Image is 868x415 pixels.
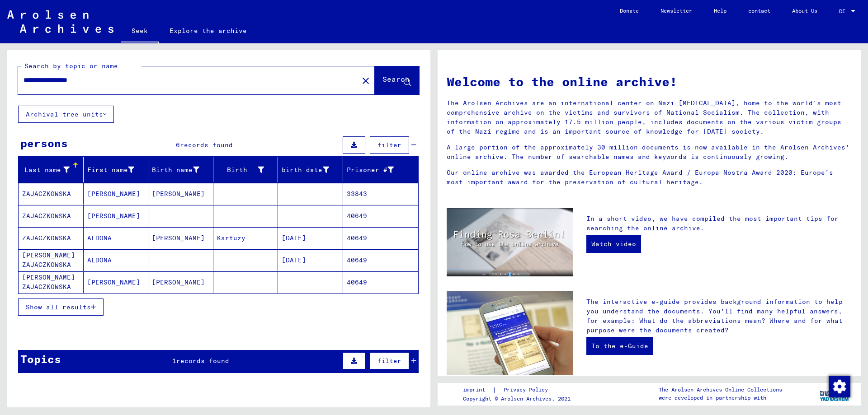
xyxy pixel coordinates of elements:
[447,168,833,186] font: Our online archive was awarded the European Heritage Award / Europa Nostra Award 2020: Europe's m...
[347,234,367,242] font: 40649
[152,166,193,174] font: Birth name
[447,208,573,276] img: video.jpg
[447,74,677,89] font: Welcome to the online archive!
[22,273,75,291] font: [PERSON_NAME] ZAJACZKOWSKA
[26,110,103,118] font: Archival tree units
[347,212,367,220] font: 40649
[659,386,782,393] font: The Arolsen Archives Online Collections
[591,342,648,350] font: To the e-Guide
[170,27,247,35] font: Explore the archive
[176,357,229,365] font: records found
[586,214,839,232] font: In a short video, we have compiled the most important tips for searching the online archive.
[87,163,148,177] div: First name
[217,234,245,242] font: Kartuzy
[839,8,845,14] font: DE
[159,20,258,42] a: Explore the archive
[22,190,71,198] font: ZAJACZKOWSKA
[447,99,841,135] font: The Arolsen Archives are an international center on Nazi [MEDICAL_DATA], home to the world's most...
[87,234,112,242] font: ALDONA
[492,386,496,394] font: |
[26,303,91,311] font: Show all results
[360,75,371,86] mat-icon: close
[463,395,571,402] font: Copyright © Arolsen Archives, 2021
[714,7,726,14] font: Help
[172,357,176,365] font: 1
[148,157,213,182] mat-header-cell: Birth name
[829,376,850,397] img: Change consent
[22,251,75,269] font: [PERSON_NAME] ZAJACZKOWSKA
[347,163,408,177] div: Prisoner #
[176,141,180,149] font: 6
[660,7,692,14] font: Newsletter
[121,20,159,43] a: Seek
[347,166,387,174] font: Prisoner #
[87,166,128,174] font: First name
[132,27,148,35] font: Seek
[370,352,409,369] button: filter
[504,386,548,393] font: Privacy Policy
[227,166,247,174] font: Birth
[447,143,849,161] font: A large portion of the approximately 30 million documents is now available in the Arolsen Archive...
[792,7,817,14] font: About Us
[586,337,653,355] a: To the e-Guide
[282,256,306,264] font: [DATE]
[496,385,559,395] a: Privacy Policy
[87,278,140,286] font: [PERSON_NAME]
[18,106,114,123] button: Archival tree units
[620,7,639,14] font: Donate
[213,157,278,182] mat-header-cell: Birth
[152,234,205,242] font: [PERSON_NAME]
[347,190,367,198] font: 33843
[87,212,140,220] font: [PERSON_NAME]
[659,394,766,401] font: were developed in partnership with
[278,157,343,182] mat-header-cell: birth date
[370,136,409,154] button: filter
[375,66,419,94] button: Search
[19,157,84,182] mat-header-cell: Last name
[343,157,419,182] mat-header-cell: Prisoner #
[22,234,71,242] font: ZAJACZKOWSKA
[282,166,322,174] font: birth date
[152,190,205,198] font: [PERSON_NAME]
[84,157,149,182] mat-header-cell: First name
[377,357,401,365] font: filter
[382,75,410,84] font: Search
[20,352,61,366] font: Topics
[87,256,112,264] font: ALDONA
[586,298,843,334] font: The interactive e-guide provides background information to help you understand the documents. You...
[7,10,113,33] img: Arolsen_neg.svg
[347,256,367,264] font: 40649
[152,163,213,177] div: Birth name
[818,382,852,405] img: yv_logo.png
[87,190,140,198] font: [PERSON_NAME]
[377,141,401,149] font: filter
[152,278,205,286] font: [PERSON_NAME]
[24,166,61,174] font: Last name
[282,163,343,177] div: birth date
[22,163,83,177] div: Last name
[748,7,770,14] font: contact
[20,136,68,150] font: persons
[357,71,375,89] button: Clear
[463,386,485,393] font: imprint
[180,141,233,149] font: records found
[586,235,641,253] a: Watch video
[22,212,71,220] font: ZAJACZKOWSKA
[282,234,306,242] font: [DATE]
[463,385,492,395] a: imprint
[217,163,278,177] div: Birth
[591,240,636,248] font: Watch video
[18,298,104,316] button: Show all results
[24,62,118,70] font: Search by topic or name
[347,278,367,286] font: 40649
[447,291,573,375] img: eguide.jpg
